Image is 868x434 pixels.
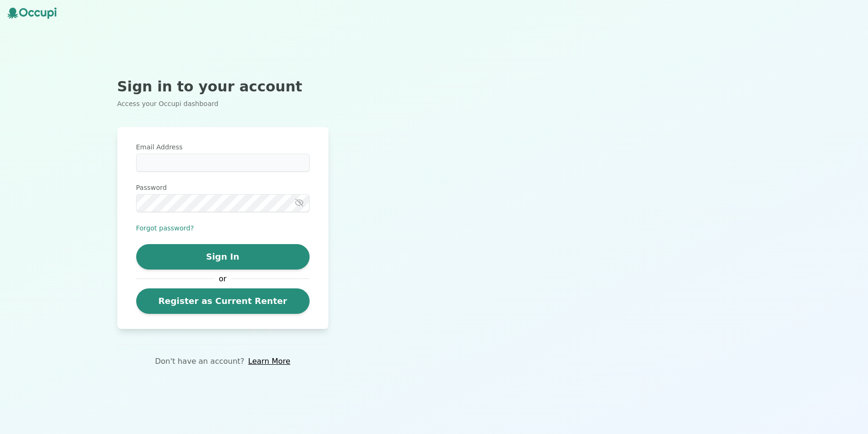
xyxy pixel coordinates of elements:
label: Password [136,183,310,192]
h2: Sign in to your account [117,78,328,95]
button: Sign In [136,244,310,270]
span: or [214,273,231,285]
label: Email Address [136,142,310,152]
a: Learn More [248,356,290,367]
button: Forgot password? [136,223,194,233]
p: Access your Occupi dashboard [117,99,328,108]
a: Register as Current Renter [136,288,310,314]
p: Don't have an account? [155,356,245,367]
